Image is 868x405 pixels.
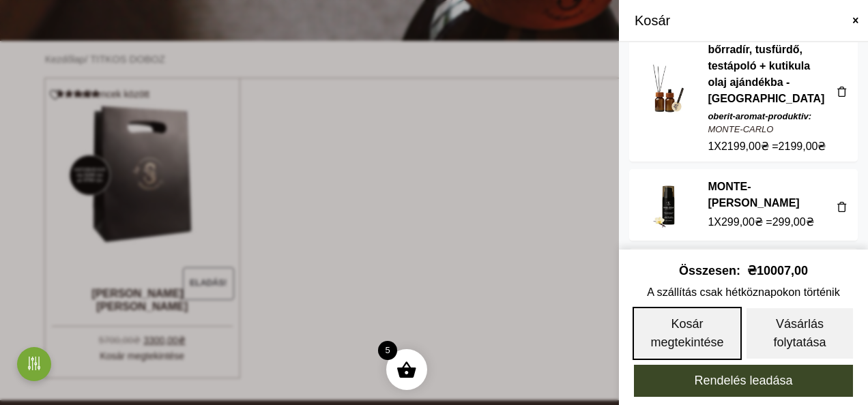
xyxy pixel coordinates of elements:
font: X [714,216,721,228]
font: 2199,00 [721,140,761,152]
font: X [714,140,721,152]
span: Kosár [635,10,670,31]
span: = [766,214,813,230]
a: Kosár megtekintése [633,307,742,360]
span: 5 [378,341,397,360]
span: ₴ [747,264,757,277]
span: ₴ [755,214,763,230]
a: Vásárlás folytatása [745,307,854,360]
a: Rendelés leadása [633,363,854,398]
a: MONTE-[PERSON_NAME] [708,181,799,209]
dt: oberit-aromat-produktiv: [708,110,811,123]
span: = [772,138,826,155]
span: A szállítás csak hétköznapokon történik [633,284,854,300]
span: ₴ [818,138,826,155]
a: BODY RUTIN szett: bőrradír, tusfürdő, testápoló + kutikula olaj ajándékba - [GEOGRAPHIC_DATA] [708,27,824,104]
span: ₴ [806,214,814,230]
font: 299,00 [772,216,806,228]
span: Összesen [679,264,744,277]
font: 299,00 [721,216,755,228]
p: MONTE-CARLO [708,123,773,136]
span: 1 [708,214,714,230]
font: 2199,00 [779,140,818,152]
span: 1 [708,138,714,155]
bdi: 10007,00 [747,264,808,277]
span: ₴ [761,138,769,155]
